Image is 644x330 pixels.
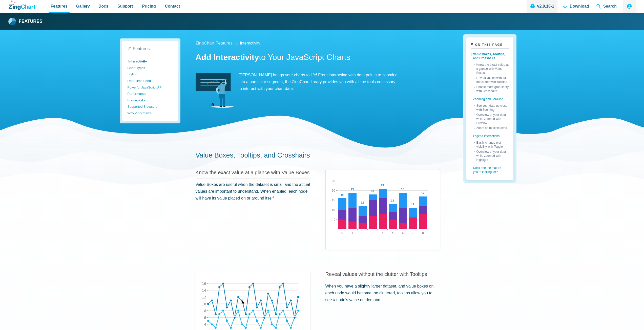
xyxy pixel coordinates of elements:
a: Powerful JavaScript API [128,84,173,91]
a: Value Boxes, Tooltips, and Crosshairs [471,51,509,62]
a: Easily change plot visibility with Toggle [474,140,509,149]
summary: On This Page [471,42,509,49]
a: Reveal values without the clutter with Tooltips [474,75,509,84]
a: Why ZingChart? [128,110,173,117]
a: ZingChart Logo. Click to return to the homepage [9,1,37,10]
a: See your data up close with Zooming [474,103,509,112]
a: Overview of your data while zoomed with Highlight [474,149,509,162]
span: Gallery [76,3,90,10]
span: Support [117,3,133,10]
a: Features [128,46,173,52]
a: Zoom on multiple axes [474,125,509,130]
a: Supported Browsers [128,103,173,110]
strong: Add Interactivity [196,53,259,62]
a: Interactivity [128,58,173,65]
a: Styling [128,71,173,78]
span: Pricing [142,3,156,10]
h1: to Your JavaScript Charts [196,52,440,63]
p: Value Boxes are useful when the dataset is small and the actual values are important to understan... [196,181,310,202]
a: Know the exact value at a glance with Value Boxes [196,170,310,175]
a: Frameworks [128,97,173,104]
span: Docs [98,3,108,10]
strong: Features [19,19,43,24]
span: Contact [165,3,180,10]
span: Features [51,3,68,10]
a: Enable more granularity with Crosshairs [474,84,509,93]
a: Legend interactions [471,130,509,140]
a: Chart Types [128,65,173,71]
a: Features [9,18,43,25]
a: Performance [128,91,173,97]
a: Zooming and Scrolling [471,93,509,103]
p: [PERSON_NAME] brings your charts to life! From interacting with data points to zooming into a par... [196,72,398,92]
a: Real-Time Feed [128,78,173,84]
a: ZingChart Features [196,40,233,47]
a: Know the exact value at a glance with Value Boxes [474,62,509,75]
a: Value Boxes, Tooltips, and Crosshairs [196,151,310,159]
a: interactivity [240,40,260,47]
p: When you have a slightly larger dataset, and value boxes on each node would become too cluttered,... [325,283,440,303]
a: Don't see the feature you're looking for? [471,162,509,175]
span: Features [133,46,150,51]
a: Reveal values without the clutter with Tooltips [325,271,427,277]
a: Overview of your data while zoomed with Preview [474,112,509,125]
img: Interactivity Image [196,72,234,109]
